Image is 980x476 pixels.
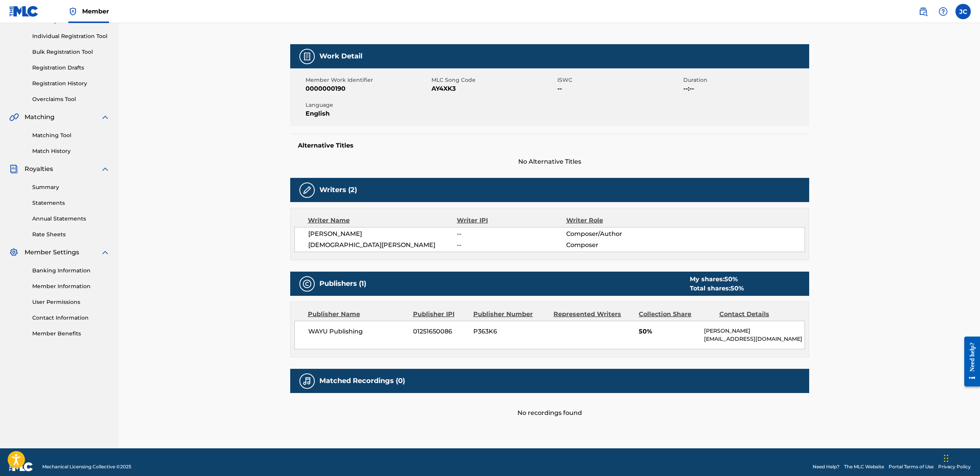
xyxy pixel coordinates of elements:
[939,7,948,16] img: help
[9,248,18,257] img: Member Settings
[298,142,802,149] h5: Alternative Titles
[101,248,110,257] img: expand
[32,314,110,322] a: Contact Information
[704,327,804,335] p: [PERSON_NAME]
[566,229,666,239] span: Composer/Author
[844,463,884,470] a: The MLC Website
[32,330,110,338] a: Member Benefits
[25,113,55,122] span: Matching
[690,284,744,293] div: Total shares:
[32,199,110,207] a: Statements
[101,113,110,122] img: expand
[413,327,468,336] span: 01251650086
[306,76,430,84] span: Member Work Identifier
[306,84,430,93] span: 0000000190
[42,463,131,470] span: Mechanical Licensing Collective © 2025
[302,376,312,386] img: Matched Recordings
[413,310,468,319] div: Publisher IPI
[457,240,566,250] span: --
[306,101,430,109] span: Language
[704,335,804,343] p: [EMAIL_ADDRESS][DOMAIN_NAME]
[32,64,110,72] a: Registration Drafts
[457,216,566,225] div: Writer IPI
[919,7,928,16] img: search
[9,462,33,471] img: logo
[68,7,78,16] img: Top Rightsholder
[32,231,110,239] a: Rate Sheets
[302,279,312,289] img: Publishers
[32,32,110,40] a: Individual Registration Tool
[302,52,312,61] img: Work Detail
[308,216,457,225] div: Writer Name
[9,6,39,17] img: MLC Logo
[319,376,405,385] h5: Matched Recordings (0)
[290,393,809,418] div: No recordings found
[32,131,110,139] a: Matching Tool
[959,330,980,393] iframe: Resource Center
[319,52,362,61] h5: Work Detail
[306,109,430,118] span: English
[639,327,698,336] span: 50%
[916,4,931,19] a: Public Search
[719,310,794,319] div: Contact Details
[813,463,840,470] a: Need Help?
[431,76,555,84] span: MLC Song Code
[9,164,18,174] img: Royalties
[32,298,110,306] a: User Permissions
[308,310,407,319] div: Publisher Name
[473,310,548,319] div: Publisher Number
[290,157,809,166] span: No Alternative Titles
[9,113,19,122] img: Matching
[32,80,110,88] a: Registration History
[32,48,110,56] a: Bulk Registration Tool
[32,215,110,223] a: Annual Statements
[724,275,738,283] span: 50 %
[566,240,666,250] span: Composer
[683,76,807,84] span: Duration
[82,7,109,16] span: Member
[431,84,555,93] span: AY4XK3
[889,463,934,470] a: Portal Terms of Use
[955,4,971,19] div: User Menu
[566,216,666,225] div: Writer Role
[25,248,79,257] span: Member Settings
[942,439,980,476] iframe: Chat Widget
[554,310,633,319] div: Represented Writers
[557,84,681,93] span: --
[308,327,408,336] span: WAYU Publishing
[101,164,110,174] img: expand
[457,229,566,239] span: --
[319,186,357,194] h5: Writers (2)
[944,447,949,470] div: Drag
[319,279,366,288] h5: Publishers (1)
[32,183,110,191] a: Summary
[32,267,110,275] a: Banking Information
[473,327,548,336] span: P363K6
[938,463,971,470] a: Privacy Policy
[557,76,681,84] span: ISWC
[690,275,744,284] div: My shares:
[683,84,807,93] span: --:--
[32,95,110,103] a: Overclaims Tool
[308,229,457,239] span: [PERSON_NAME]
[32,282,110,290] a: Member Information
[639,310,713,319] div: Collection Share
[32,147,110,155] a: Match History
[730,285,744,292] span: 50 %
[302,186,312,195] img: Writers
[935,4,951,19] div: Help
[308,240,457,250] span: [DEMOGRAPHIC_DATA][PERSON_NAME]
[25,164,53,174] span: Royalties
